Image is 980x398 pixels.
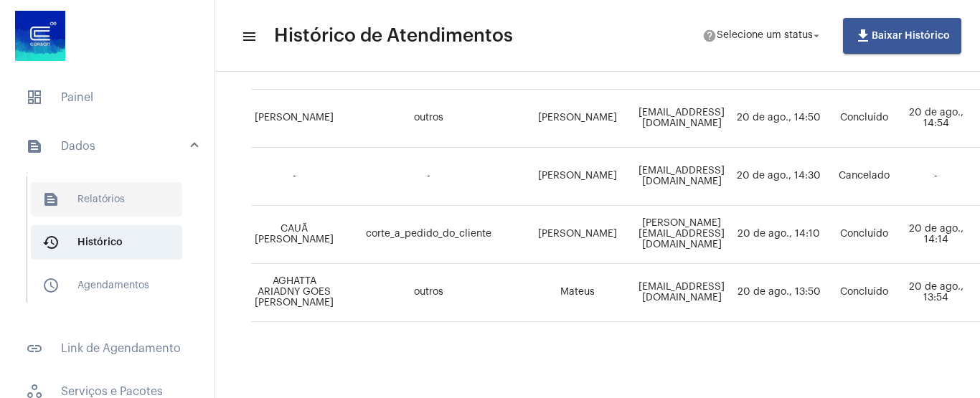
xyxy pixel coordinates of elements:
[829,206,898,264] td: Concluído
[274,24,513,47] span: Histórico de Atendimentos
[854,27,872,44] mat-icon: file_download
[829,264,898,322] td: Concluído
[26,340,43,357] mat-icon: sidenav icon
[9,123,215,169] mat-expansion-panel-header: sidenav iconDados
[26,138,192,155] mat-panel-title: Dados
[728,206,829,264] td: 20 de ago., 14:10
[414,113,443,123] span: outros
[728,148,829,206] td: 20 de ago., 14:30
[11,7,69,65] img: d4669ae0-8c07-2337-4f67-34b0df7f5ae4.jpeg
[26,89,43,106] span: sidenav icon
[519,148,635,206] td: [PERSON_NAME]
[898,206,974,264] td: 20 de ago., 14:14
[519,90,635,148] td: [PERSON_NAME]
[251,206,337,264] td: CAUÃ [PERSON_NAME]
[898,148,974,206] td: -
[519,264,635,322] td: Mateus
[9,169,215,323] div: sidenav iconDados
[898,90,974,148] td: 20 de ago., 14:54
[702,29,717,43] mat-icon: help
[31,268,182,303] span: Agendamentos
[14,80,200,115] span: Painel
[366,229,491,239] span: corte_a_pedido_do_cliente
[42,191,60,208] mat-icon: sidenav icon
[414,287,443,297] span: outros
[42,234,60,251] mat-icon: sidenav icon
[898,264,974,322] td: 20 de ago., 13:54
[635,264,728,322] td: [EMAIL_ADDRESS][DOMAIN_NAME]
[519,206,635,264] td: [PERSON_NAME]
[810,29,823,42] mat-icon: arrow_drop_down
[42,277,60,294] mat-icon: sidenav icon
[829,148,898,206] td: Cancelado
[694,22,831,50] button: Selecione um status
[251,148,337,206] td: -
[251,90,337,148] td: [PERSON_NAME]
[635,206,728,264] td: [PERSON_NAME][EMAIL_ADDRESS][DOMAIN_NAME]
[854,31,950,41] span: Baixar Histórico
[31,182,182,217] span: Relatórios
[427,171,430,181] span: -
[26,138,43,155] mat-icon: sidenav icon
[31,225,182,260] span: Histórico
[14,331,200,366] span: Link de Agendamento
[843,18,961,54] button: Baixar Histórico
[251,264,337,322] td: AGHATTA ARIADNY GOES [PERSON_NAME]
[717,31,813,41] span: Selecione um status
[635,90,728,148] td: [EMAIL_ADDRESS][DOMAIN_NAME]
[728,264,829,322] td: 20 de ago., 13:50
[635,148,728,206] td: [EMAIL_ADDRESS][DOMAIN_NAME]
[728,90,829,148] td: 20 de ago., 14:50
[241,28,255,45] mat-icon: sidenav icon
[829,90,898,148] td: Concluído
